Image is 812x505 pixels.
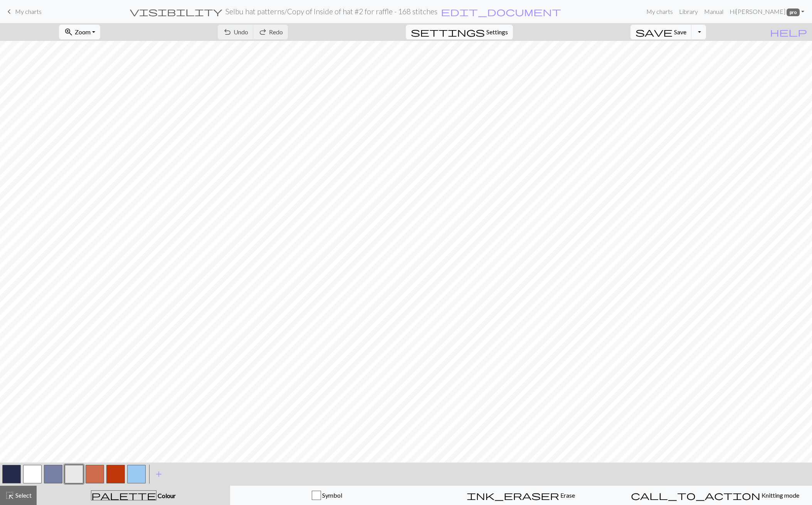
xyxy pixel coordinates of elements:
[424,486,618,505] button: Erase
[230,486,424,505] button: Symbol
[630,25,692,39] button: Save
[486,27,508,37] span: Settings
[5,5,42,18] a: My charts
[411,27,485,37] i: Settings
[14,491,32,499] span: Select
[674,28,686,35] span: Save
[406,25,513,39] button: SettingsSettings
[64,27,73,37] span: zoom_in
[5,490,14,501] span: highlight_alt
[156,492,176,499] span: Colour
[37,486,230,505] button: Colour
[676,4,701,19] a: Library
[91,490,156,501] span: palette
[5,6,14,17] span: keyboard_arrow_left
[15,8,42,15] span: My charts
[559,491,575,499] span: Erase
[59,25,100,39] button: Zoom
[701,4,726,19] a: Manual
[643,4,676,19] a: My charts
[130,6,222,17] span: visibility
[635,27,672,37] span: save
[467,490,559,501] span: ink_eraser
[154,469,163,480] span: add
[726,4,807,19] a: Hi[PERSON_NAME] pro
[760,491,799,499] span: Knitting mode
[770,27,807,37] span: help
[618,486,812,505] button: Knitting mode
[441,6,561,17] span: edit_document
[225,7,437,16] h2: Selbu hat patterns / Copy of Inside of hat #2 for raffle - 168 stitches
[787,8,800,16] span: pro
[75,28,91,35] span: Zoom
[411,27,485,37] span: settings
[631,490,760,501] span: call_to_action
[321,491,342,499] span: Symbol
